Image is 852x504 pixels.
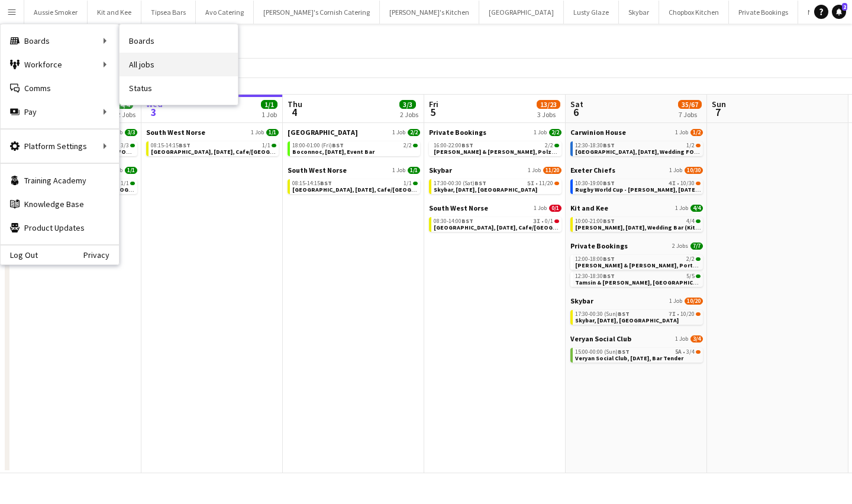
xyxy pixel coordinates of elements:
span: 1/2 [690,129,703,136]
div: Carwinion House1 Job1/212:30-18:30BST1/2[GEOGRAPHIC_DATA], [DATE], Wedding FOH/Bar ([GEOGRAPHIC_D... [570,128,703,166]
span: 2 [842,3,847,11]
span: 35/67 [678,100,702,109]
span: 1/1 [261,100,277,109]
a: Skybar1 Job11/20 [429,166,561,175]
div: [GEOGRAPHIC_DATA]1 Job2/218:00-01:00 (Fri)BST2/2Boconnoc, [DATE], Event Bar [288,128,420,166]
div: South West Norse1 Job0/108:30-14:00BST3I•0/1[GEOGRAPHIC_DATA], [DATE], Cafe/[GEOGRAPHIC_DATA] (SW... [429,203,561,234]
span: 10/30 [696,182,701,185]
span: 10/30 [680,180,695,186]
button: Kit and Kee [88,1,141,24]
span: 4/4 [686,218,695,224]
span: 1 Job [528,167,541,174]
span: 3/4 [686,349,695,355]
span: 3/3 [399,100,416,109]
span: 3/3 [125,129,137,136]
div: 2 Jobs [400,110,418,119]
span: Skybar [429,166,452,175]
span: 1/2 [696,144,701,147]
span: 10/20 [685,298,703,305]
span: 16:00-22:00 [434,143,473,148]
span: BST [332,141,344,149]
span: Thu [288,99,302,109]
span: Veryan Social Club, 6th September, Bar Tender [575,354,683,362]
span: 1 Job [392,167,405,174]
span: BST [603,272,615,280]
a: South West Norse1 Job1/1 [146,128,279,137]
span: 1 Job [392,129,405,136]
span: 4/4 [696,219,701,223]
span: 2/2 [413,144,418,147]
span: Kate & Chris, Porthpean House, 6th September [575,261,752,269]
div: South West Norse1 Job1/108:15-14:15BST1/1[GEOGRAPHIC_DATA], [DATE], Cafe/[GEOGRAPHIC_DATA] (SW No... [288,166,420,196]
span: Exeter, 4th September, Cafe/Barista (SW Norse) [292,186,485,193]
span: 1/1 [121,180,129,186]
a: 17:30-00:30 (Sun)BST7I•10/20Skybar, [DATE], [GEOGRAPHIC_DATA] [575,310,701,324]
div: Private Bookings2 Jobs7/712:00-18:00BST2/2[PERSON_NAME] & [PERSON_NAME], Porthpean House, [DATE]1... [570,241,703,296]
span: BST [461,217,473,225]
span: 1 Job [669,298,682,305]
span: Tamsin & James, Place House, 6th September [575,279,734,286]
span: 10/20 [680,311,695,317]
span: 2/2 [549,129,561,136]
span: 1 Job [675,335,688,343]
span: 2/2 [696,257,701,261]
span: Carwinion House, 6th September, Wedding FOH/Bar (Carwinion House) [575,148,776,156]
a: 08:15-14:15BST1/1[GEOGRAPHIC_DATA], [DATE], Cafe/[GEOGRAPHIC_DATA] (SW Norse) [292,179,418,193]
a: 12:30-18:30BST5/5Tamsin & [PERSON_NAME], [GEOGRAPHIC_DATA], [DATE] [575,272,701,286]
span: BST [179,141,191,149]
div: Veryan Social Club1 Job3/415:00-00:00 (Sun)BST5A•3/4Veryan Social Club, [DATE], Bar Tender [570,334,703,365]
span: 1 Job [669,167,682,174]
button: Chopbox Kitchen [659,1,729,24]
span: 7 [710,105,726,119]
span: Sun [712,99,726,109]
span: 12:30-18:30 [575,273,615,279]
a: Skybar1 Job10/20 [570,296,703,305]
span: BST [618,310,630,318]
a: 15:00-00:00 (Sun)BST5A•3/4Veryan Social Club, [DATE], Bar Tender [575,348,701,361]
span: 15:00-00:00 (Sun) [575,349,630,355]
span: 08:30-14:00 [434,218,473,224]
span: 4 [286,105,302,119]
span: 1 Job [534,129,547,136]
a: 10:30-19:00BST4I•10/30Rugby World Cup - [PERSON_NAME], [DATE], Match Day Bar [575,179,701,193]
a: Exeter Chiefs1 Job10/30 [570,166,703,175]
span: Rugby World Cup - Sandy Park, 6th September, Match Day Bar [575,186,741,193]
span: Kit and Kee [570,203,608,212]
div: Kit and Kee1 Job4/410:00-21:00BST4/4[PERSON_NAME], [DATE], Wedding Bar (Kit & Kee) [570,203,703,241]
a: Training Academy [1,169,119,192]
span: 2/2 [404,143,412,148]
span: 11/20 [543,167,561,174]
div: 2 Jobs [117,110,135,119]
span: 6 [569,105,583,119]
span: 1/1 [413,182,418,185]
span: 17:30-00:30 (Sat) [434,180,486,186]
a: Private Bookings2 Jobs7/7 [570,241,703,250]
span: BST [603,217,615,225]
span: 5 [427,105,438,119]
a: Boards [120,29,238,53]
span: 0/1 [545,218,553,224]
span: 2/2 [545,143,553,148]
span: 1/1 [408,167,420,174]
span: 2/2 [686,256,695,262]
div: Private Bookings1 Job2/216:00-22:00BST2/2[PERSON_NAME] & [PERSON_NAME], Polzeath, [DATE] [429,128,561,166]
a: 18:00-01:00 (Fri)BST2/2Boconnoc, [DATE], Event Bar [292,141,418,155]
a: Comms [1,76,119,100]
span: 11/20 [539,180,553,186]
span: BST [603,179,615,187]
span: 1 Job [675,205,688,212]
span: 10/30 [685,167,703,174]
a: Privacy [83,250,119,260]
span: 3/4 [696,350,701,354]
span: Eggbeer, 6th September, Wedding Bar (Kit & Kee) [575,224,715,231]
div: Pay [1,100,119,124]
span: Skybar, 5th September, Croyde Bay [434,186,537,193]
a: Private Bookings1 Job2/2 [429,128,561,137]
span: 17:30-00:30 (Sun) [575,311,630,317]
span: 1 Job [251,129,264,136]
div: Exeter Chiefs1 Job10/3010:30-19:00BST4I•10/30Rugby World Cup - [PERSON_NAME], [DATE], Match Day Bar [570,166,703,203]
span: 0/1 [549,205,561,212]
span: 3/3 [130,144,135,147]
span: BST [320,179,332,187]
span: BST [603,141,615,149]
